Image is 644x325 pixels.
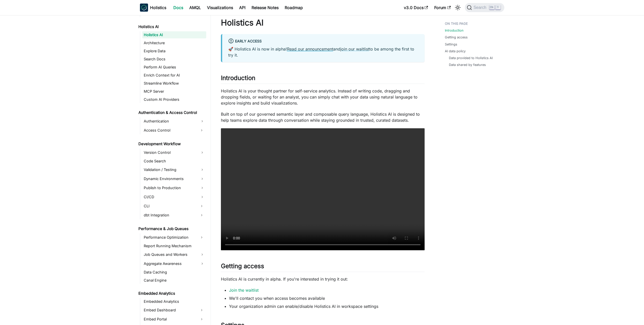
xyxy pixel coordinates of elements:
[248,4,282,12] a: Release Notes
[445,28,464,33] a: Introduction
[221,276,425,282] p: Holistics AI is currently in alpha. If you're interested in trying it out:
[142,96,206,103] a: Custom AI Providers
[142,117,206,125] a: Authentication
[449,62,486,67] a: Data shared by features
[282,4,306,12] a: Roadmap
[228,46,419,58] p: 🚀 Holistics AI is now in alpha! and to be among the first to try it.
[197,211,206,219] button: Expand sidebar category 'dbt Integration'
[142,184,206,192] a: Publish to Production
[495,5,501,10] kbd: K
[221,262,425,272] h2: Getting access
[137,23,206,30] a: Holistics AI
[221,88,425,106] p: Holistics AI is your thought partner for self-service analytics. Instead of writing code, draggin...
[221,18,425,28] h1: Holistics AI
[142,31,206,38] a: Holistics AI
[221,128,425,250] video: Your browser does not support embedding video, but you can .
[142,166,206,174] a: Validation / Testing
[186,4,204,12] a: AMQL
[150,5,166,11] b: Holistics
[142,193,206,201] a: CI/CD
[445,42,457,47] a: Settings
[142,158,206,165] a: Code Search
[137,290,206,297] a: Embedded Analytics
[142,88,206,95] a: MCP Server
[445,35,468,40] a: Getting access
[142,251,206,259] a: Job Queues and Workers
[197,233,206,241] button: Expand sidebar category 'Performance Optimization'
[142,306,197,314] a: Embed Dashboard
[142,242,206,249] a: Report Running Mechanism
[221,74,425,84] h2: Introduction
[229,303,425,309] li: Your organization admin can enable/disable Holistics AI in workspace settings
[221,111,425,123] p: Built on top of our governed semantic layer and composable query language, Holistics AI is design...
[142,260,206,268] a: Aggregate Awareness
[137,109,206,116] a: Authentication & Access Control
[445,49,466,54] a: AI data policy
[137,140,206,147] a: Development Workflow
[140,4,148,12] img: Holistics
[472,5,489,10] span: Search
[142,56,206,63] a: Search Docs
[142,148,206,157] a: Version Control
[142,298,206,305] a: Embedded Analytics
[140,4,166,12] a: HolisticsHolistics
[142,269,206,276] a: Data Caching
[135,15,211,325] nav: Docs sidebar
[170,4,186,12] a: Docs
[431,4,454,12] a: Forum
[229,288,259,293] a: Join the waitlist
[142,47,206,55] a: Explore Data
[228,38,419,45] div: Early Access
[204,4,236,12] a: Visualizations
[142,80,206,87] a: Streamline Workflow
[142,211,197,219] a: dbt Integration
[142,72,206,79] a: Enrich Context for AI
[340,46,369,52] a: join our waitlist
[197,202,206,210] button: Expand sidebar category 'CLI'
[142,315,197,323] a: Embed Portal
[197,126,206,134] button: Expand sidebar category 'Access Control'
[197,315,206,323] button: Expand sidebar category 'Embed Portal'
[142,202,197,210] a: CLI
[197,306,206,314] button: Expand sidebar category 'Embed Dashboard'
[401,4,431,12] a: v3.0 Docs
[142,64,206,71] a: Perform AI Queries
[142,126,197,134] a: Access Control
[142,175,206,183] a: Dynamic Environments
[142,233,197,241] a: Performance Optimization
[465,3,504,12] button: Search (Ctrl+K)
[236,4,248,12] a: API
[142,277,206,284] a: Canal Engine
[454,4,462,12] button: Switch between dark and light mode (currently light mode)
[287,46,333,52] a: Read our announcement
[137,225,206,232] a: Performance & Job Queues
[142,39,206,46] a: Architecture
[229,295,425,301] li: We'll contact you when access becomes available
[449,56,493,60] a: Data provided to Holistics AI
